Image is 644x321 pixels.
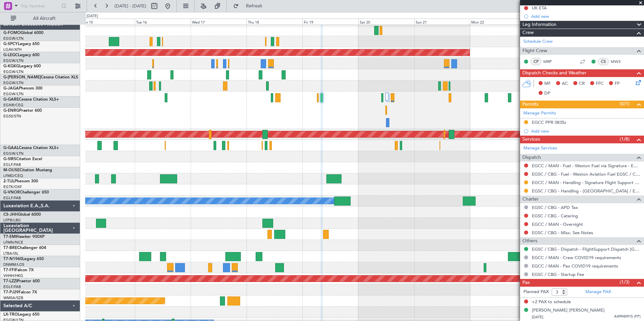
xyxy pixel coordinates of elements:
a: LFPB/LBG [3,218,21,223]
a: T7-PJ29Falcon 7X [3,290,37,294]
a: MWS [611,59,626,65]
span: LX-TRO [3,313,18,317]
a: G-SIRSCitation Excel [3,157,42,161]
span: FFC [596,80,604,87]
a: T7-FFIFalcon 7X [3,268,34,272]
a: G-GAALCessna Citation XLS+ [3,146,59,150]
a: G-KGKGLegacy 600 [3,64,41,68]
a: T7-EMIHawker 900XP [3,235,44,239]
a: Manage PAX [585,289,611,295]
a: EGLF/FAB [3,284,21,289]
div: Sun 21 [414,19,470,25]
a: G-GARECessna Citation XLS+ [3,98,59,102]
a: T7-BREChallenger 604 [3,246,46,250]
a: EGSC / CBG - Misc. See Notes [532,230,593,236]
a: LFMN/NCE [3,240,23,245]
a: 2-TIJLPhenom 300 [3,179,38,183]
span: G-GARE [3,98,19,102]
span: Crew [522,29,534,37]
span: T7-BRE [3,246,17,250]
span: Leg Information [522,21,556,29]
div: Thu 18 [247,19,302,25]
a: EGGW/LTN [3,92,24,97]
a: EGCC / MAN - Overnight [532,221,583,227]
span: (0/1) [620,100,630,107]
a: EGSC / CBG - Handling - [GEOGRAPHIC_DATA] / EGSC / CBG [532,188,641,194]
span: Charter [522,195,539,203]
span: G-JAGA [3,86,19,91]
a: EGGW/LTN [3,36,24,41]
span: G-FOMO [3,31,21,35]
a: EGSC / CBG - Startup Fee [532,272,584,277]
span: Others [522,237,537,245]
a: EGSC / CBG - Dispatch - FlightSupport Dispatch [GEOGRAPHIC_DATA] [532,246,641,252]
div: Add new [531,128,641,134]
span: AC [562,80,568,87]
span: Services [522,136,540,143]
span: Permits [522,101,538,108]
span: G-GAAL [3,146,19,150]
div: Wed 17 [191,19,247,25]
a: WMSA/SZB [3,295,23,300]
a: EGGW/LTN [3,58,24,63]
span: Pax [522,279,530,287]
button: Refresh [230,1,270,11]
span: 2-TIJL [3,179,14,183]
a: Schedule Crew [523,38,553,45]
span: T7-PJ29 [3,290,19,294]
div: CP [530,58,542,65]
span: CS-JHH [3,213,18,217]
div: [DATE] [87,13,98,19]
span: T7-LZZI [3,279,17,283]
span: G-ENRG [3,109,19,113]
a: EGNR/CEG [3,103,24,108]
a: G-[PERSON_NAME]Cessna Citation XLS [3,75,78,79]
a: G-FOMOGlobal 6000 [3,31,43,35]
div: Fri 19 [302,19,358,25]
span: Refresh [240,4,268,8]
div: [PERSON_NAME] [PERSON_NAME] [532,307,605,314]
a: CS-JHHGlobal 6000 [3,213,41,217]
a: LTBA/ISL [3,251,19,256]
a: EGCC / MAN - Handling - Signature Flight Support EGCC / MAN [532,180,641,185]
a: G-SPCYLegacy 650 [3,42,39,46]
div: Mon 22 [470,19,526,25]
a: EGGW/LTN [3,151,24,156]
div: Tue 16 [135,19,191,25]
a: LGAV/ATH [3,47,22,52]
span: T7-N1960 [3,257,22,261]
a: VHHH/HKG [3,273,23,278]
span: G-[PERSON_NAME] [3,75,41,79]
span: T7-FFI [3,268,15,272]
div: Sat 20 [358,19,414,25]
span: G-SPCY [3,42,18,46]
a: G-LEGCLegacy 600 [3,53,39,57]
span: [DATE] - [DATE] [115,3,146,9]
a: T7-LZZIPraetor 600 [3,279,40,283]
span: G-VNOR [3,190,20,194]
a: EGCC / MAN - Crew COVID19 requirements [532,255,621,260]
a: LX-TROLegacy 650 [3,313,39,317]
a: EGCC / MAN - Pax COVID19 requirements [532,263,618,269]
span: G-KGKG [3,64,19,68]
a: EGGW/LTN [3,80,24,85]
a: Manage Services [523,145,557,152]
span: FP [615,80,620,87]
span: G-LEGC [3,53,18,57]
span: (1/3) [620,279,630,286]
a: EGSC / CBG - Fuel - Weston Aviation Fuel EGSC / CBG [532,171,641,177]
a: T7-N1960Legacy 650 [3,257,44,261]
a: LFMD/CEQ [3,173,23,178]
a: Manage Permits [523,110,556,117]
span: Flight Crew [522,47,547,55]
span: G-SIRS [3,157,16,161]
a: MRP [543,59,558,65]
span: All Aircraft [18,16,71,21]
button: All Aircraft [7,13,73,24]
span: A49940915 (PP) [614,314,641,320]
span: Dispatch Checks and Weather [522,69,586,77]
span: M-OUSE [3,168,20,172]
a: EGTK/OXF [3,184,22,189]
span: CR [579,80,585,87]
a: EGLF/FAB [3,162,21,167]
